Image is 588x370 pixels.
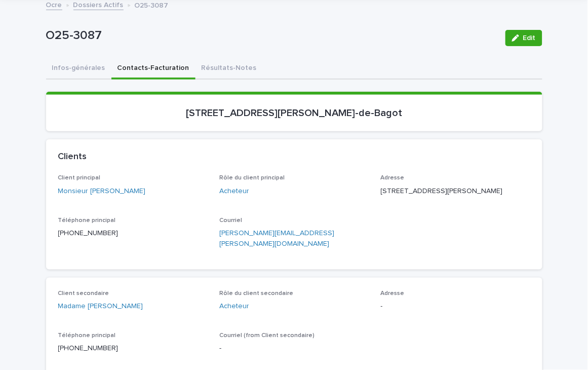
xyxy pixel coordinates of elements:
p: [STREET_ADDRESS][PERSON_NAME] [381,186,530,197]
button: Résultats-Notes [195,58,263,80]
a: Acheteur [219,301,249,312]
h2: Clients [58,152,87,163]
p: [PHONE_NUMBER] [58,343,208,354]
span: Client secondaire [58,290,109,297]
span: Edit [523,34,536,42]
span: Client principal [58,175,101,181]
span: Courriel (from Client secondaire) [219,332,315,339]
span: Rôle du client secondaire [219,290,293,297]
span: Courriel [219,217,242,224]
p: O25-3087 [46,28,497,43]
span: Téléphone principal [58,332,116,339]
p: - [381,301,530,312]
button: Infos-générales [46,58,111,80]
span: Téléphone principal [58,217,116,224]
a: Acheteur [219,186,249,197]
span: Adresse [381,290,405,297]
span: Rôle du client principal [219,175,285,181]
p: [PHONE_NUMBER] [58,228,208,239]
a: [PERSON_NAME][EMAIL_ADDRESS][PERSON_NAME][DOMAIN_NAME] [219,230,334,247]
a: Monsieur [PERSON_NAME] [58,186,146,197]
button: Edit [505,30,542,46]
p: - [219,343,369,354]
p: [STREET_ADDRESS][PERSON_NAME]-de-Bagot [58,107,530,119]
a: Madame [PERSON_NAME] [58,301,143,312]
button: Contacts-Facturation [111,58,195,80]
span: Adresse [381,175,405,181]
